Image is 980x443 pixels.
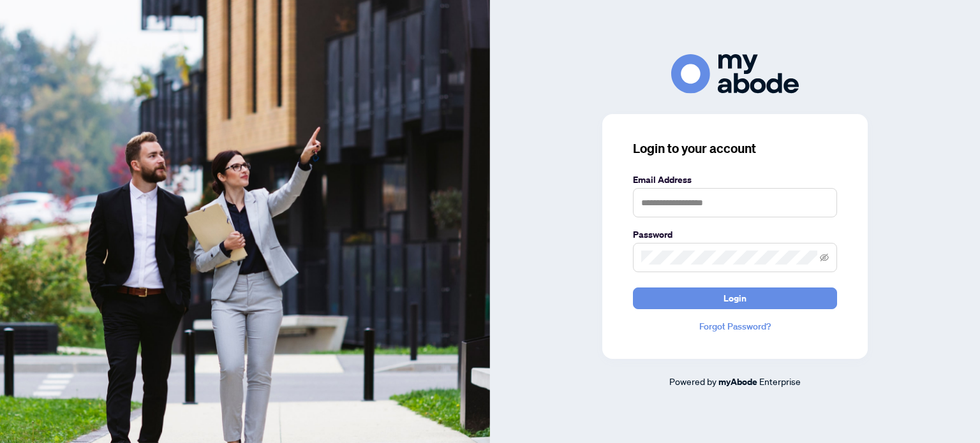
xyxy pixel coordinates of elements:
[633,173,837,187] label: Email Address
[633,140,837,157] h3: Login to your account
[633,228,837,242] label: Password
[671,54,799,93] img: ma-logo
[669,375,716,387] span: Powered by
[718,375,757,389] a: myAbode
[820,253,829,262] span: eye-invisible
[759,375,801,387] span: Enterprise
[724,288,746,309] span: Login
[633,319,837,333] a: Forgot Password?
[633,287,837,309] button: Login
